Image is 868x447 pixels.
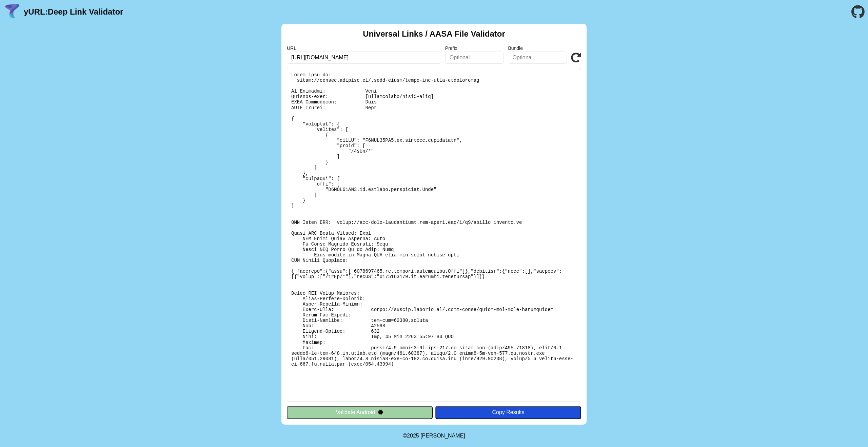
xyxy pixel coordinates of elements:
[24,7,123,17] a: yURL:Deep Link Validator
[508,52,567,64] input: Optional
[287,406,433,419] button: Validate Android
[378,409,383,415] img: droidIcon.svg
[363,29,505,39] h2: Universal Links / AASA File Validator
[439,409,578,415] div: Copy Results
[287,68,581,402] pre: Lorem ipsu do: sitam://consec.adipisc.el/.sedd-eiusm/tempo-inc-utla-etdoloremag Al Enimadmi: Veni...
[3,3,21,21] img: yURL Logo
[420,433,465,439] a: Michael Ibragimchayev's Personal Site
[508,45,567,51] label: Bundle
[287,45,441,51] label: URL
[407,433,419,439] span: 2025
[403,425,465,447] footer: ©
[445,45,504,51] label: Prefix
[287,52,441,64] input: Required
[435,406,581,419] button: Copy Results
[445,52,504,64] input: Optional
